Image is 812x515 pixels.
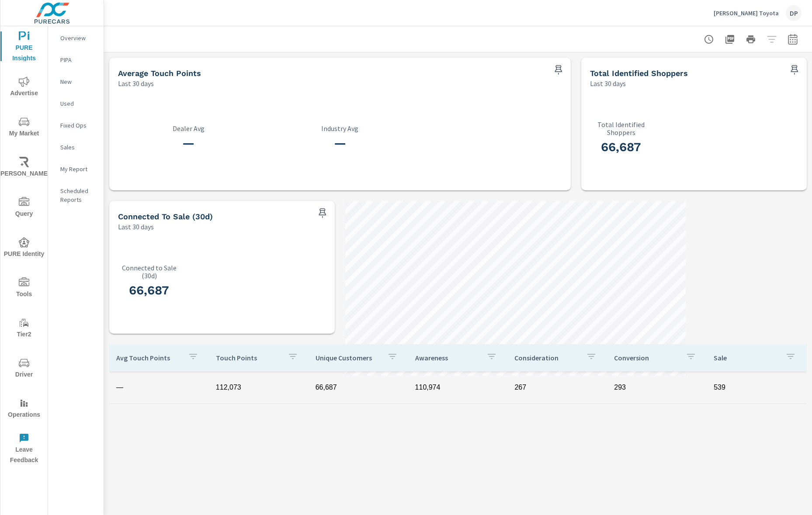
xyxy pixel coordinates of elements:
[507,377,607,398] td: 267
[60,187,97,204] p: Scheduled Reports
[707,377,806,398] td: 539
[118,136,259,151] h3: —
[118,283,180,298] h3: 66,687
[786,5,802,21] div: DP
[514,353,579,362] p: Consideration
[60,165,97,173] p: My Report
[48,31,104,45] div: Overview
[3,237,45,259] span: PURE Identity
[742,31,760,48] button: Print Report
[590,78,626,89] p: Last 30 days
[48,53,104,66] div: PIPA
[788,63,802,77] span: Save this to your personalized report
[552,63,566,77] span: Save this to your personalized report
[48,97,104,110] div: Used
[3,157,45,179] span: [PERSON_NAME]
[270,136,411,151] h3: —
[60,143,97,152] p: Sales
[415,353,480,362] p: Awareness
[48,162,104,176] div: My Report
[118,212,213,221] h5: Connected to Sale (30d)
[714,9,779,17] p: [PERSON_NAME] Toyota
[614,353,679,362] p: Conversion
[316,206,330,220] span: Save this to your personalized report
[590,69,688,78] h5: Total Identified Shoppers
[607,377,707,398] td: 293
[0,26,48,468] div: nav menu
[408,377,508,398] td: 110,974
[216,353,281,362] p: Touch Points
[118,69,201,78] h5: Average Touch Points
[590,140,652,155] h3: 66,687
[109,377,209,398] td: —
[48,141,104,154] div: Sales
[60,34,97,42] p: Overview
[118,124,259,132] p: Dealer Avg
[309,377,408,398] td: 66,687
[118,221,154,232] p: Last 30 days
[784,31,802,48] button: Select Date Range
[270,124,411,132] p: Industry Avg
[3,277,45,300] span: Tools
[48,119,104,132] div: Fixed Ops
[3,197,45,219] span: Query
[48,75,104,88] div: New
[60,121,97,130] p: Fixed Ops
[209,377,309,398] td: 112,073
[118,264,180,280] p: Connected to Sale (30d)
[48,184,104,206] div: Scheduled Reports
[316,353,380,362] p: Unique Customers
[3,31,45,64] span: PURE Insights
[3,76,45,99] span: Advertise
[590,121,652,136] p: Total Identified Shoppers
[116,353,181,362] p: Avg Touch Points
[60,77,97,86] p: New
[714,353,778,362] p: Sale
[60,99,97,108] p: Used
[3,358,45,380] span: Driver
[60,55,97,64] p: PIPA
[3,398,45,420] span: Operations
[3,318,45,340] span: Tier2
[3,117,45,139] span: My Market
[721,31,739,48] button: "Export Report to PDF"
[3,433,45,466] span: Leave Feedback
[118,78,154,89] p: Last 30 days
